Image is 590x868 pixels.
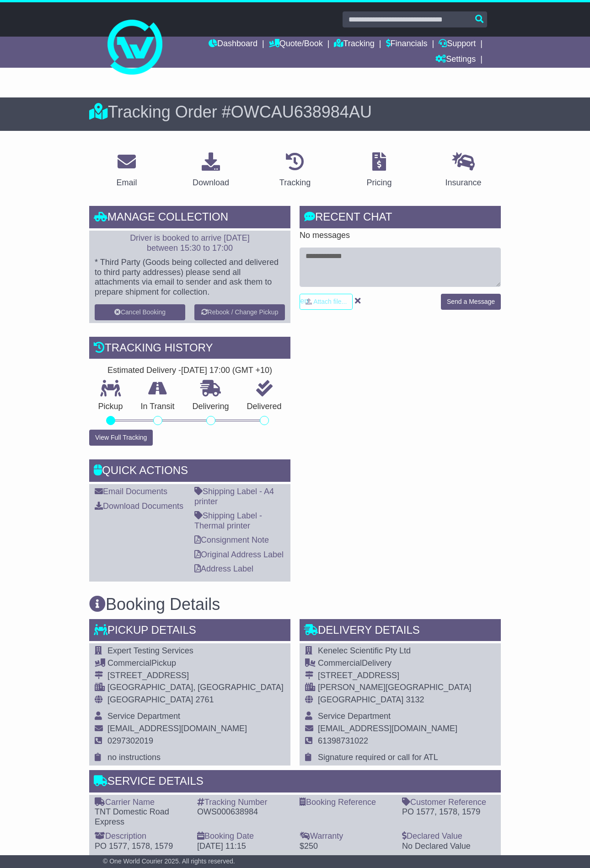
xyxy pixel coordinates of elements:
a: Shipping Label - A4 printer [194,487,274,506]
div: [DATE] 17:00 (GMT +10) [181,366,272,376]
span: [EMAIL_ADDRESS][DOMAIN_NAME] [318,724,457,733]
div: Download [193,177,229,189]
div: Pickup Details [89,619,290,644]
div: Declared Value [402,831,495,841]
a: Tracking [334,37,374,52]
div: Email [116,177,137,189]
span: OWCAU638984AU [231,102,372,121]
a: Email Documents [95,487,167,496]
a: Email [110,149,143,192]
div: $250 [300,841,393,852]
a: Dashboard [209,37,257,52]
span: 0297302019 [107,736,153,745]
a: Settings [435,52,476,68]
span: Commercial [318,658,362,668]
span: Commercial [107,658,151,668]
span: no instructions [107,753,161,762]
div: [DATE] 11:15 [197,841,290,852]
div: Manage collection [89,206,290,231]
div: Customer Reference [402,798,495,808]
span: Expert Testing Services [107,646,193,655]
div: [GEOGRAPHIC_DATA], [GEOGRAPHIC_DATA] [107,683,284,693]
div: Booking Date [197,831,290,841]
p: No messages [300,231,501,241]
div: Tracking Number [197,798,290,808]
div: Carrier Name [95,798,188,808]
button: View Full Tracking [89,430,153,446]
a: Consignment Note [194,535,269,545]
span: Service Department [318,712,391,721]
span: 3132 [406,695,424,704]
div: No Declared Value [402,841,495,852]
span: 61398731022 [318,736,368,745]
div: Pickup [107,658,284,669]
div: Description [95,831,188,841]
div: PO 1577, 1578, 1579 [402,807,495,817]
span: Service Department [107,712,180,721]
button: Rebook / Change Pickup [194,304,285,320]
button: Cancel Booking [95,304,185,320]
p: In Transit [132,402,183,412]
div: [STREET_ADDRESS] [107,671,284,681]
a: Address Label [194,564,253,573]
div: Service Details [89,770,501,795]
div: Pricing [366,177,392,189]
div: Warranty [300,831,393,841]
div: PO 1577, 1578, 1579 [95,841,188,852]
div: TNT Domestic Road Express [95,807,188,827]
a: Financials [386,37,428,52]
h3: Booking Details [89,595,501,614]
p: Pickup [89,402,132,412]
a: Original Address Label [194,550,284,559]
a: Shipping Label - Thermal printer [194,511,262,530]
p: * Third Party (Goods being collected and delivered to third party addresses) please send all atta... [95,258,285,297]
div: Tracking Order # [89,102,501,122]
div: Delivery Details [300,619,501,644]
a: Tracking [274,149,316,192]
button: Send a Message [441,294,501,310]
div: RECENT CHAT [300,206,501,231]
p: Delivering [183,402,238,412]
a: Pricing [360,149,397,192]
span: [GEOGRAPHIC_DATA] [107,695,193,704]
div: [PERSON_NAME][GEOGRAPHIC_DATA] [318,683,471,693]
div: Quick Actions [89,459,290,484]
a: Download [187,149,235,192]
div: Tracking history [89,337,290,361]
div: Insurance [445,177,481,189]
span: [GEOGRAPHIC_DATA] [318,695,403,704]
div: [STREET_ADDRESS] [318,671,471,681]
p: Delivered [238,402,290,412]
div: OWS000638984 [197,807,290,817]
div: Delivery [318,658,471,669]
div: Estimated Delivery - [89,366,290,376]
span: Signature required or call for ATL [318,753,438,762]
a: Insurance [439,149,487,192]
span: 2761 [195,695,214,704]
span: © One World Courier 2025. All rights reserved. [103,857,235,865]
div: Tracking [279,177,311,189]
a: Quote/Book [269,37,323,52]
div: Booking Reference [300,798,393,808]
span: Kenelec Scientific Pty Ltd [318,646,411,655]
p: Driver is booked to arrive [DATE] between 15:30 to 17:00 [95,233,285,253]
a: Download Documents [95,501,183,511]
span: [EMAIL_ADDRESS][DOMAIN_NAME] [107,724,247,733]
a: Support [439,37,476,52]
